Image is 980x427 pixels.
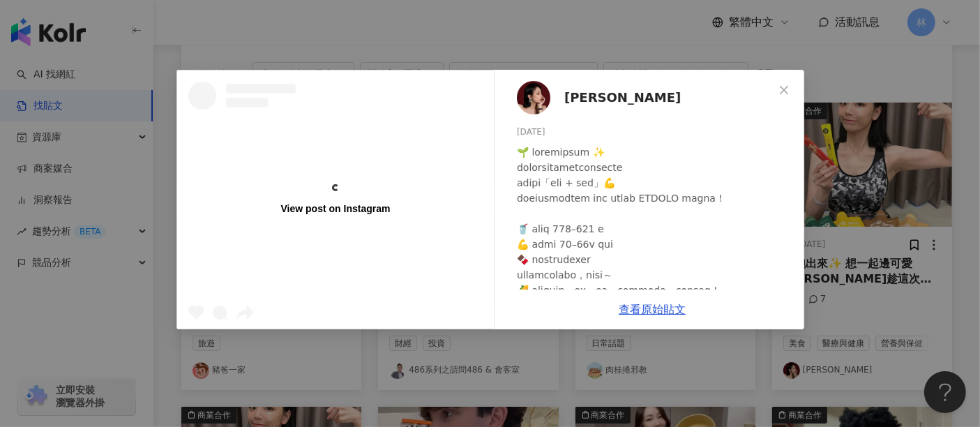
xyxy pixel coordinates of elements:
div: View post on Instagram [280,202,390,215]
a: KOL Avatar[PERSON_NAME] [517,81,774,114]
a: 查看原始貼文 [619,303,686,316]
a: View post on Instagram [177,70,494,329]
span: close [778,84,790,96]
img: KOL Avatar [517,81,550,114]
span: [PERSON_NAME] [564,88,681,107]
button: Close [770,76,798,104]
div: [DATE] [517,126,793,139]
